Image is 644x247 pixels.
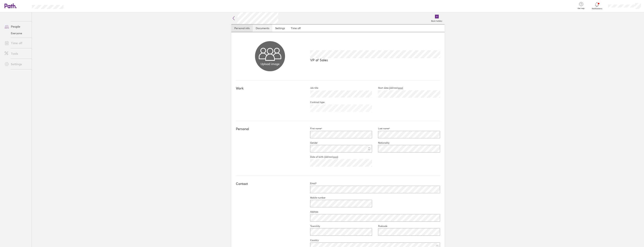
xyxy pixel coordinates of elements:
[304,101,324,104] label: Contract type
[2,23,32,30] a: People
[304,141,318,144] label: Gender
[288,24,304,32] a: Time off
[304,86,318,89] label: Job title
[236,127,304,131] h4: Personal
[304,239,319,242] label: Country
[2,50,32,57] a: Tools
[272,24,288,32] a: Settings
[304,196,326,199] label: Mobile number
[2,39,32,47] a: Time off
[2,60,32,68] a: Settings
[304,182,317,185] label: Email*
[304,155,338,158] label: Date of birth (dd/mm/yyyy)
[231,24,253,32] a: Personal info
[591,8,603,10] span: Notifications
[253,24,272,32] a: Documents
[372,225,387,228] label: Postcode
[304,225,320,228] label: Town/city
[236,182,304,186] h4: Contact
[429,19,445,22] label: Book holiday
[2,30,32,36] a: Everyone
[591,2,603,10] a: Notifications
[372,86,403,89] label: Start date (dd/mm/yyyy)
[304,210,318,213] label: Address
[429,12,445,24] a: Book holiday
[372,141,389,144] label: Nationality
[372,127,390,130] label: Last name*
[310,58,440,62] p: VP of Sales
[575,7,587,10] span: Get help
[236,86,304,90] h4: Work
[304,127,322,130] label: First name*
